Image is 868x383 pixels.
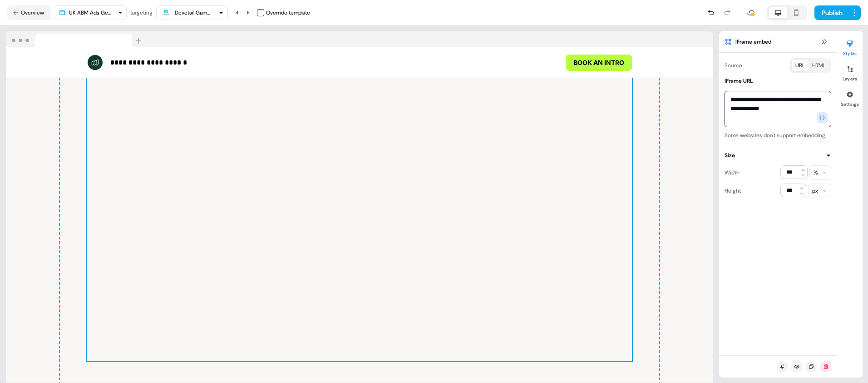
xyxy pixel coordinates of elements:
[7,5,51,20] button: Overview
[725,184,741,198] div: Height
[725,151,831,160] button: Size
[837,36,863,56] button: Styles
[792,60,809,71] button: URL
[6,31,145,48] img: Browser topbar
[837,62,863,82] button: Layers
[175,8,211,17] div: Dovetail Games
[69,8,114,17] div: UK ABM Ads Generic
[156,5,228,20] button: Dovetail Games
[814,168,818,177] div: %
[566,55,632,71] button: BOOK AN INTRO
[130,8,153,17] div: targeting
[725,76,753,85] div: IFrame URL
[725,76,831,85] button: IFrame URL
[725,151,735,160] div: Size
[812,186,818,195] div: px
[837,87,863,107] button: Settings
[725,58,742,73] div: Source
[363,55,632,71] div: BOOK AN INTRO
[809,60,829,71] button: HTML
[725,165,740,180] div: Width
[814,5,848,20] button: Publish
[266,8,310,17] div: Override template
[725,131,831,140] div: Some websites don't support embedding.
[735,37,771,46] span: IFrame embed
